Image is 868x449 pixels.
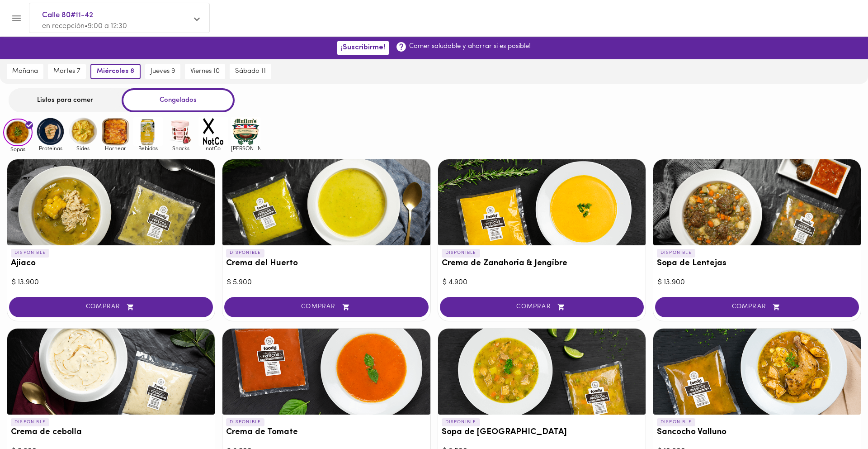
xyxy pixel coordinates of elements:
span: sábado 11 [235,67,266,76]
p: DISPONIBLE [226,249,264,257]
button: Menu [5,7,28,29]
div: $ 5.900 [227,277,425,288]
h3: Crema del Huerto [226,259,426,268]
span: martes 7 [53,67,80,76]
img: Hornear [101,117,130,146]
div: $ 13.900 [12,277,210,288]
div: $ 13.900 [658,277,856,288]
span: Proteinas [36,145,65,151]
p: DISPONIBLE [226,418,264,426]
span: Calle 80#11-42 [42,10,188,21]
p: DISPONIBLE [442,249,480,257]
span: Bebidas [133,145,163,151]
p: DISPONIBLE [657,418,695,426]
img: Sides [68,117,98,146]
img: Proteinas [36,117,65,146]
h3: Sancocho Valluno [657,428,857,437]
div: Crema de cebolla [7,329,215,415]
span: viernes 10 [190,67,220,76]
p: DISPONIBLE [442,418,480,426]
span: en recepción • 9:00 a 12:30 [42,23,127,30]
h3: Crema de Zanahoria & Jengibre [442,259,642,268]
p: DISPONIBLE [11,418,49,426]
button: viernes 10 [185,64,225,79]
span: miércoles 8 [97,67,134,76]
span: jueves 9 [151,67,175,76]
h3: Sopa de Lentejas [657,259,857,268]
p: DISPONIBLE [657,249,695,257]
img: mullens [231,117,260,146]
button: COMPRAR [224,297,428,317]
button: mañana [7,64,43,79]
span: [PERSON_NAME] [231,145,260,151]
button: COMPRAR [440,297,644,317]
button: sábado 11 [230,64,271,79]
span: Hornear [101,145,130,151]
span: ¡Suscribirme! [341,43,385,52]
div: Crema de Zanahoria & Jengibre [438,159,646,245]
div: $ 4.900 [443,277,641,288]
button: jueves 9 [145,64,180,79]
img: notCo [198,117,228,146]
img: Snacks [166,117,195,146]
div: Sancocho Valluno [653,329,861,415]
div: Crema de Tomate [222,329,430,415]
span: Snacks [166,145,195,151]
h3: Ajiaco [11,259,211,268]
div: Crema del Huerto [222,159,430,245]
span: mañana [12,67,38,76]
span: COMPRAR [236,303,417,311]
div: Sopa de Mondongo [438,329,646,415]
button: COMPRAR [9,297,213,317]
img: Sopas [3,119,33,147]
span: notCo [198,145,228,151]
span: Sides [68,145,98,151]
button: COMPRAR [655,297,859,317]
button: ¡Suscribirme! [337,41,389,55]
img: Bebidas [133,117,163,146]
p: DISPONIBLE [11,249,49,257]
h3: Sopa de [GEOGRAPHIC_DATA] [442,428,642,437]
span: COMPRAR [666,303,848,311]
span: Sopas [3,146,33,152]
span: COMPRAR [20,303,202,311]
div: Ajiaco [7,159,215,245]
h3: Crema de cebolla [11,428,211,437]
div: Congelados [122,88,235,112]
p: Comer saludable y ahorrar si es posible! [409,42,531,51]
div: Listos para comer [9,88,122,112]
span: COMPRAR [451,303,632,311]
h3: Crema de Tomate [226,428,426,437]
div: Sopa de Lentejas [653,159,861,245]
button: martes 7 [48,64,86,79]
iframe: Messagebird Livechat Widget [816,396,859,440]
button: miércoles 8 [90,64,141,79]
